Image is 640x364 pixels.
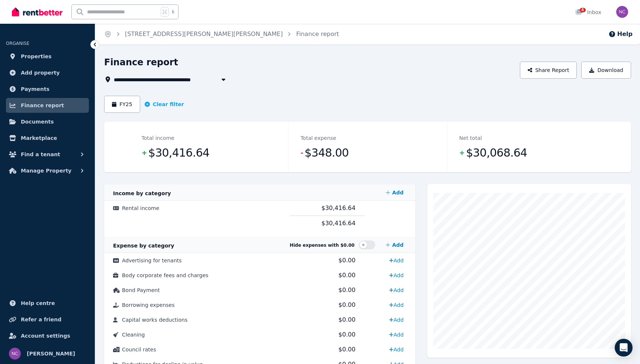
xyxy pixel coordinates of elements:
a: Add property [6,65,89,80]
span: Advertising for tenants [122,258,182,263]
span: ORGANISE [6,41,29,46]
span: $30,068.64 [466,145,527,160]
span: Cleaning [122,332,145,338]
span: - [300,148,303,158]
span: Council rates [122,347,156,352]
dt: Total income [142,134,174,142]
a: [STREET_ADDRESS][PERSON_NAME][PERSON_NAME] [125,30,283,37]
span: 4 [580,8,586,12]
span: [PERSON_NAME] [27,349,75,358]
button: Find a tenant [6,147,89,162]
span: Finance report [21,101,64,110]
span: + [142,148,147,158]
a: Refer a friend [6,312,89,327]
img: nicholas couscouris [9,348,21,360]
nav: Breadcrumb [95,24,348,45]
span: Add property [21,68,60,77]
button: Help [608,30,633,39]
a: Add [383,237,406,252]
a: Add [386,344,406,355]
span: Manage Property [21,166,71,175]
span: k [172,9,174,15]
span: $0.00 [338,316,356,323]
span: $30,416.64 [321,220,356,227]
button: Download [581,62,631,79]
span: Payments [21,85,49,94]
a: Add [386,299,406,311]
span: Capital works deductions [122,317,187,323]
a: Finance report [296,30,339,37]
span: $30,416.64 [148,145,209,160]
span: Refer a friend [21,315,61,324]
span: $348.00 [305,145,349,160]
span: $0.00 [338,331,356,338]
a: Add [386,284,406,296]
span: Hide expenses with $0.00 [290,243,354,248]
img: nicholas couscouris [616,6,628,18]
button: Share Report [520,62,577,79]
button: FY25 [104,96,140,113]
span: Properties [21,52,52,61]
button: Manage Property [6,163,89,178]
a: Payments [6,82,89,96]
a: Marketplace [6,131,89,145]
a: Add [386,255,406,266]
a: Properties [6,49,89,64]
span: Find a tenant [21,150,60,159]
div: Open Intercom Messenger [615,339,633,357]
a: Add [386,329,406,341]
a: Account settings [6,328,89,343]
dt: Total expense [300,134,336,142]
span: Bond Payment [122,287,160,293]
span: Documents [21,117,54,126]
span: Expense by category [113,243,174,249]
span: $0.00 [338,272,356,279]
span: $0.00 [338,301,356,308]
a: Add [386,269,406,281]
div: Inbox [575,9,601,16]
a: Add [383,185,406,200]
img: RentBetter [12,6,62,17]
span: Account settings [21,331,70,340]
dt: Net total [459,134,482,142]
span: Income by category [113,190,171,196]
span: $30,416.64 [321,204,356,211]
a: Documents [6,114,89,129]
span: + [459,148,464,158]
a: Help centre [6,296,89,311]
span: Borrowing expenses [122,302,174,308]
a: Finance report [6,98,89,113]
span: $0.00 [338,346,356,353]
span: Marketplace [21,134,57,142]
span: Rental income [122,205,159,211]
span: Body corporate fees and charges [122,272,208,278]
h1: Finance report [104,56,178,68]
span: Help centre [21,299,55,308]
a: Add [386,314,406,326]
span: $0.00 [338,286,356,294]
button: Clear filter [145,101,184,108]
span: $0.00 [338,257,356,264]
